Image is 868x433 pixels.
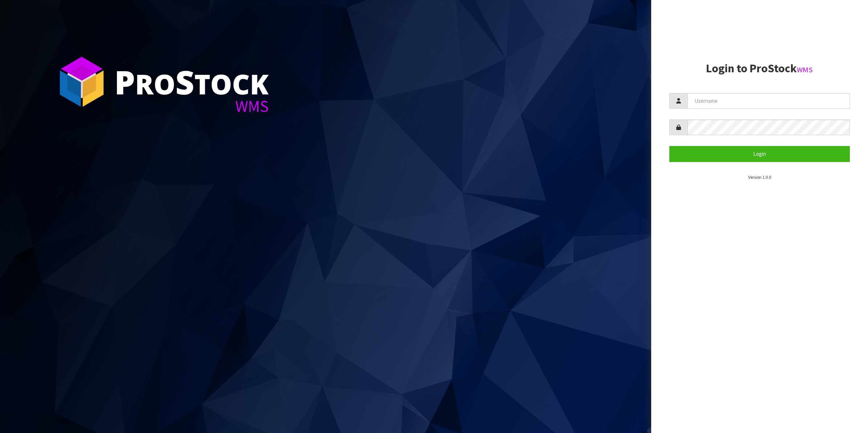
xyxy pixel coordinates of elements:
div: WMS [114,98,269,114]
span: P [114,60,135,104]
span: S [175,60,194,104]
small: Version 1.0.0 [748,174,771,180]
div: ro tock [114,65,269,98]
img: ProStock Cube [54,54,109,109]
button: Login [669,146,850,162]
small: WMS [797,65,813,74]
h2: Login to ProStock [669,62,850,75]
input: Username [687,93,850,109]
